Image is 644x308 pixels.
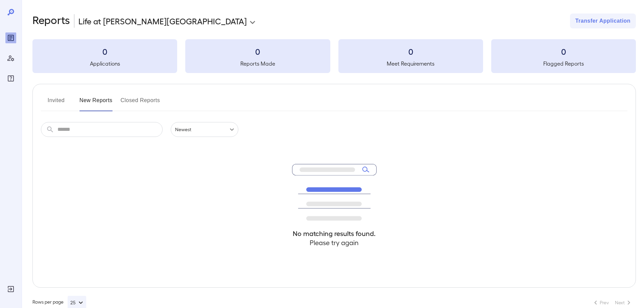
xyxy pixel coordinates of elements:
[121,95,160,111] button: Closed Reports
[78,16,247,26] p: Life at [PERSON_NAME][GEOGRAPHIC_DATA]
[32,60,177,68] h5: Applications
[41,95,71,111] button: Invited
[5,73,16,84] div: FAQ
[32,39,636,73] summary: 0Applications0Reports Made0Meet Requirements0Flagged Reports
[570,14,636,28] button: Transfer Application
[32,46,177,57] h3: 0
[491,46,636,57] h3: 0
[338,46,483,57] h3: 0
[491,60,636,68] h5: Flagged Reports
[79,95,113,111] button: New Reports
[185,60,330,68] h5: Reports Made
[171,122,238,137] div: Newest
[589,297,636,308] nav: pagination navigation
[185,46,330,57] h3: 0
[5,284,16,294] div: Log Out
[5,32,16,43] div: Reports
[32,14,70,28] h2: Reports
[338,60,483,68] h5: Meet Requirements
[292,229,377,238] h4: No matching results found.
[5,53,16,64] div: Manage Users
[292,238,377,247] h4: Please try again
